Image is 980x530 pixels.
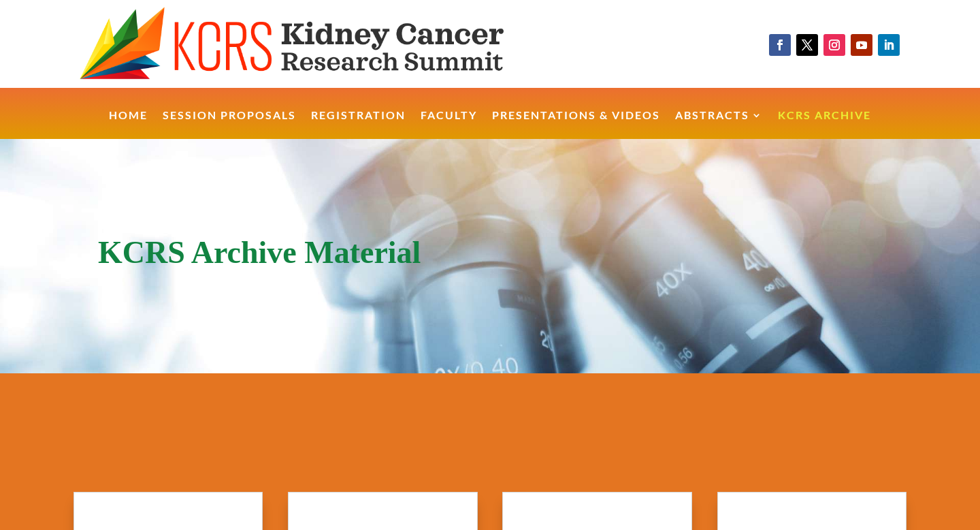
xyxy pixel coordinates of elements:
[311,110,406,140] a: Registration
[109,110,148,140] a: Home
[823,34,845,56] a: Follow on Instagram
[163,110,296,140] a: Session Proposals
[492,110,660,140] a: Presentations & Videos
[80,7,556,81] img: KCRS generic logo wide
[421,110,477,140] a: Faculty
[675,110,763,140] a: Abstracts
[878,34,900,56] a: Follow on LinkedIn
[769,34,791,56] a: Follow on Facebook
[778,110,871,140] a: KCRS Archive
[851,34,872,56] a: Follow on Youtube
[98,237,882,275] h1: KCRS Archive Material
[796,34,818,56] a: Follow on X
